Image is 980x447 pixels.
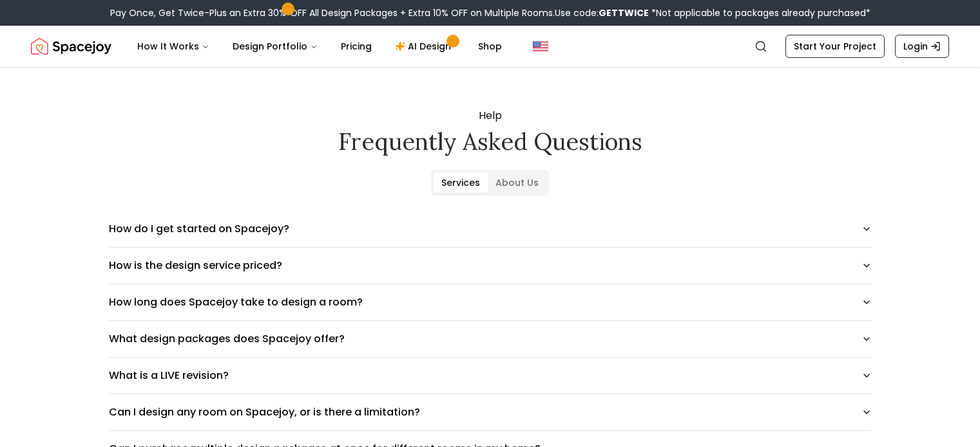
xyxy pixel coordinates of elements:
button: About Us [488,172,546,193]
button: How It Works [127,33,220,59]
button: How is the design service priced? [109,248,872,284]
div: Pay Once, Get Twice-Plus an Extra 30% OFF All Design Packages + Extra 10% OFF on Multiple Rooms. [110,6,870,19]
a: Login [895,35,949,58]
button: What design packages does Spacejoy offer? [109,321,872,357]
button: How do I get started on Spacejoy? [109,211,872,247]
span: *Not applicable to packages already purchased* [649,6,870,19]
button: Can I design any room on Spacejoy, or is there a limitation? [109,394,872,430]
h2: Frequently asked questions [88,129,892,154]
button: How long does Spacejoy take to design a room? [109,284,872,320]
button: What is a LIVE revision? [109,358,872,394]
div: Help [88,108,892,154]
img: Spacejoy Logo [31,33,111,59]
a: AI Design [385,33,465,59]
nav: Main [127,33,512,59]
a: Spacejoy [31,33,111,59]
a: Pricing [331,33,382,59]
a: Shop [468,33,512,59]
b: GETTWICE [599,6,649,19]
span: Use code: [555,6,649,19]
nav: Global [31,26,949,67]
a: Start Your Project [785,35,885,58]
button: Design Portfolio [222,33,328,59]
button: Services [434,172,488,193]
img: United States [533,39,548,54]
